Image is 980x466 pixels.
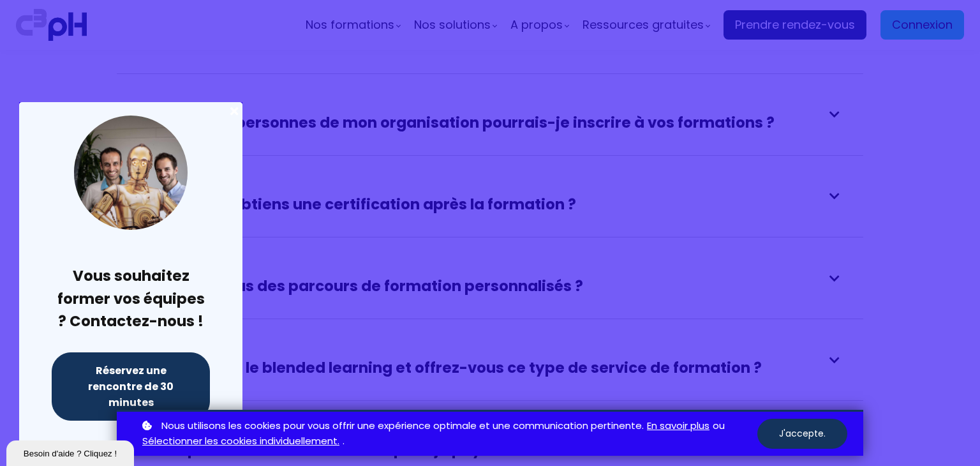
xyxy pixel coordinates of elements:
iframe: chat widget [6,438,137,466]
b: Réservez une rencontre de 30 minutes [88,363,174,410]
button: J'accepte. [757,419,847,449]
button: Réservez une rencontre de 30 minutes [52,352,210,421]
h4: Vous souhaitez former vos équipes ? Contactez-nous ! [52,265,210,333]
span: Nous utilisons les cookies pour vous offrir une expérience optimale et une communication pertinente. [161,418,644,434]
a: Sélectionner les cookies individuellement. [142,433,339,449]
a: En savoir plus [647,418,709,434]
p: ou . [139,418,757,450]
